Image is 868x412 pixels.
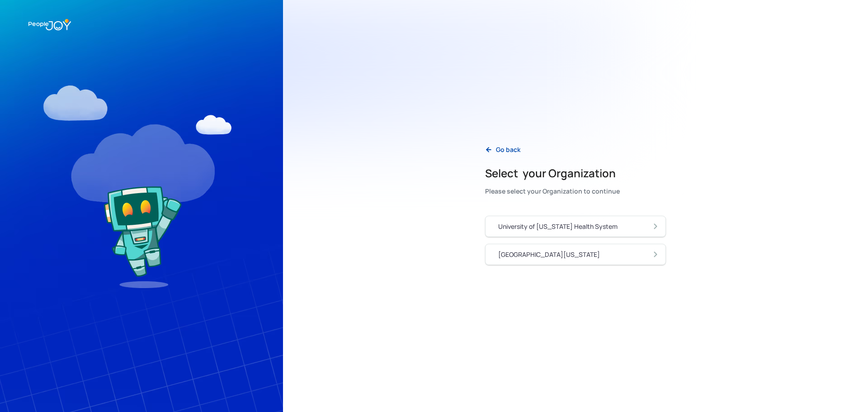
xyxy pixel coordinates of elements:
a: University of [US_STATE] Health System [485,216,666,237]
div: Go back [496,145,520,154]
a: Go back [478,140,528,159]
div: Please select your Organization to continue [485,185,620,198]
div: [GEOGRAPHIC_DATA][US_STATE] [498,250,600,259]
a: [GEOGRAPHIC_DATA][US_STATE] [485,244,666,265]
div: University of [US_STATE] Health System [498,222,618,231]
h2: Select your Organization [485,166,620,180]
